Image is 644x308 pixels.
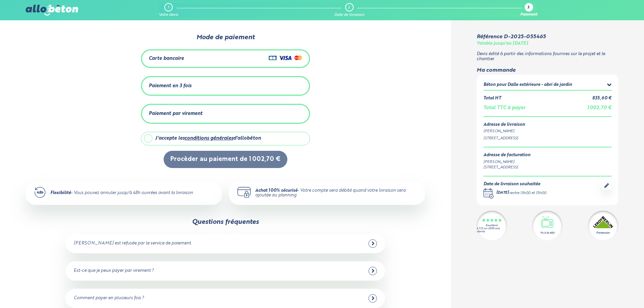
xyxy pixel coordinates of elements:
[74,241,192,246] div: [PERSON_NAME] est refusée par le service de paiement.
[149,111,202,117] div: Paiement par virement
[592,96,612,101] div: 835,60 €
[348,5,350,10] div: 2
[483,165,530,170] div: [STREET_ADDRESS]
[334,3,364,17] a: 2 Date de livraison
[269,54,302,62] img: Cartes de crédit
[105,34,345,41] div: Mode de paiement
[483,182,546,187] div: Date de livraison souhaitée
[520,13,537,17] div: Paiement
[164,151,287,168] button: Procèder au paiement de 1 002,70 €
[477,34,546,40] div: Référence D-2025-055465
[477,67,618,73] div: Ma commande
[483,153,530,158] div: Adresse de facturation
[587,105,612,110] span: 1 002,70 €
[584,282,637,301] iframe: Help widget launcher
[74,296,144,301] div: Comment payer en plusieurs fois ?
[192,218,259,226] div: Questions fréquentes
[50,191,71,195] strong: Flexibilité
[159,3,178,17] a: 1 Votre devis
[185,136,233,141] a: conditions générales
[483,81,612,90] summary: Béton pour Dalle extérieure - abri de jardin
[596,231,610,235] div: Partenaire
[255,188,297,193] strong: Achat 100% sécurisé
[510,190,546,196] div: entre 13h00 et 15h00
[168,5,169,10] div: 1
[520,3,537,17] a: 3 Paiement
[527,6,529,10] div: 3
[149,83,191,89] div: Paiement en 3 fois
[483,105,525,111] div: Total TTC à payer
[486,224,498,227] div: Excellent
[477,227,507,233] div: 4.7/5 sur 2300 avis clients
[483,136,612,141] div: [STREET_ADDRESS]
[334,13,364,17] div: Date de livraison
[74,268,154,274] div: Est-ce que je peux payer par virement ?
[255,188,417,198] div: - Votre compte sera débité quand votre livraison sera ajoutée au planning
[26,5,78,16] img: allobéton
[159,13,178,17] div: Votre devis
[50,191,193,196] div: - Vous pouvez annuler jusqu'à 48h ouvrées avant la livraison
[483,159,530,165] div: [PERSON_NAME]
[540,231,554,235] div: Vu à la télé
[155,136,261,141] div: J'accepte les d'allobéton
[149,56,184,62] div: Carte bancaire
[496,190,509,196] div: [DATE]
[483,128,612,134] div: [PERSON_NAME]
[477,41,528,46] div: Valable jusqu'au [DATE]
[483,96,501,101] div: Total HT
[477,52,618,62] p: Devis édité à partir des informations fournies sur le projet et le chantier
[483,122,612,127] div: Adresse de livraison
[496,190,546,196] div: -
[483,82,572,88] div: Béton pour Dalle extérieure - abri de jardin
